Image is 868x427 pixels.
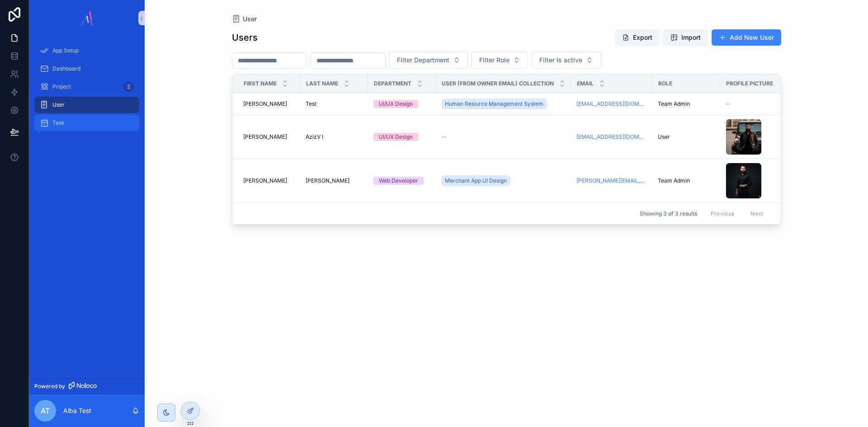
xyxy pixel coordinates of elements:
a: -- [441,133,566,141]
a: [EMAIL_ADDRESS][DOMAIN_NAME] [576,133,647,141]
a: Project2 [34,79,139,95]
a: [PERSON_NAME] [306,177,363,184]
span: User [658,133,670,141]
span: Human Resiurce Management System [445,100,543,108]
h1: Users [232,31,258,44]
span: Team Admin [658,177,690,184]
a: Human Resiurce Management System [441,97,566,111]
span: Last name [306,80,338,87]
span: [PERSON_NAME] [243,177,287,184]
button: Import [663,29,708,46]
a: [PERSON_NAME] [243,177,295,184]
span: App Setup [52,47,79,54]
a: Merchant App UI Design [441,175,510,186]
a: Team Admin [658,100,715,108]
a: [EMAIL_ADDRESS][DOMAIN_NAME] [576,100,647,108]
span: Filter Department [397,56,449,65]
span: User [243,14,257,23]
button: Select Button [532,52,601,69]
span: [PERSON_NAME] [243,100,287,108]
span: -- [726,100,731,108]
div: UI/UX Design [379,100,413,108]
span: Showing 3 of 3 results [640,210,697,217]
button: Select Button [389,52,468,69]
span: Role [658,80,672,87]
span: AzizV I [306,133,323,141]
span: Team Admin [658,100,690,108]
button: Select Button [472,52,528,69]
button: Export [615,29,660,46]
span: Department [374,80,411,87]
div: Web Developer [379,177,418,185]
span: Powered by [34,383,65,390]
a: [PERSON_NAME] [243,100,295,108]
a: User [232,14,257,23]
a: Merchant App UI Design [441,174,566,188]
a: -- [726,100,783,108]
span: -- [441,133,447,141]
a: [PERSON_NAME][EMAIL_ADDRESS][DOMAIN_NAME] [576,177,647,184]
img: App logo [80,11,94,25]
span: [PERSON_NAME] [306,177,349,184]
a: UI/UX Design [373,100,430,108]
a: Dashboard [34,61,139,77]
a: [PERSON_NAME] [243,133,295,141]
a: User [658,133,715,141]
span: Filter Is active [539,56,582,65]
a: App Setup [34,42,139,59]
span: Task [52,119,65,127]
span: User (from owner email) collection [442,80,554,87]
span: Filter Role [479,56,509,65]
span: User [52,101,65,108]
span: Email [577,80,594,87]
span: AT [41,405,50,416]
span: Merchant App UI Design [445,177,507,184]
div: scrollable content [29,36,145,143]
a: User [34,97,139,113]
div: UI/UX Design [379,133,413,141]
span: First name [244,80,277,87]
p: Alba Test [63,406,91,415]
span: Project [52,83,71,90]
span: [PERSON_NAME] [243,133,287,141]
a: UI/UX Design [373,133,430,141]
span: Profile picture [726,80,773,87]
a: Test [306,100,363,108]
a: Powered by [29,378,145,394]
a: Human Resiurce Management System [441,99,547,109]
div: 2 [123,81,134,92]
button: Add New User [712,29,781,46]
a: AzizV I [306,133,363,141]
a: Web Developer [373,177,430,185]
a: Task [34,115,139,131]
span: Import [681,33,701,42]
span: Dashboard [52,65,80,72]
span: Test [306,100,316,108]
a: Team Admin [658,177,715,184]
